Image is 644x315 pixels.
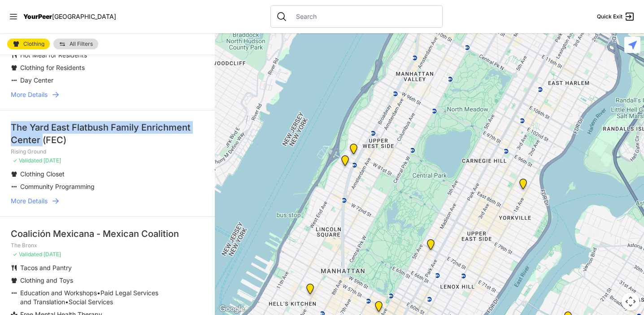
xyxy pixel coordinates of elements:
span: ✓ Validated [13,157,42,164]
a: All Filters [53,39,98,49]
img: Google [217,303,247,315]
div: 9th Avenue Drop-in Center [305,284,316,298]
div: Avenue Church [518,179,529,193]
input: Search [291,12,437,21]
span: ✓ Validated [13,251,42,258]
span: Clothing and Toys [20,276,73,284]
span: More Details [11,197,48,206]
span: Social Services [69,298,113,306]
a: Clothing [7,39,50,49]
span: [GEOGRAPHIC_DATA] [52,13,116,20]
a: Open this area in Google Maps (opens a new window) [217,303,247,315]
p: The Bronx [11,242,204,249]
span: [DATE] [44,157,61,164]
a: More Details [11,197,204,206]
span: Education and Workshops [20,289,97,297]
button: Map camera controls [622,293,640,311]
p: Rising Ground [11,148,204,155]
a: More Details [11,90,204,99]
div: Pathways Adult Drop-In Program [348,144,359,158]
span: Clothing for Residents [20,64,85,71]
span: Tacos and Pantry [20,264,72,271]
span: Day Center [20,76,53,84]
div: Coalición Mexicana - Mexican Coalition [11,227,204,240]
span: YourPeer [23,13,52,20]
span: Quick Exit [597,13,622,20]
div: The Yard East Flatbush Family Enrichment Center (FEC) [11,121,204,146]
a: YourPeer[GEOGRAPHIC_DATA] [23,14,116,19]
span: • [65,298,69,306]
span: Clothing Closet [20,170,65,178]
span: [DATE] [44,251,61,258]
span: More Details [11,90,48,99]
span: All Filters [70,41,93,47]
span: • [97,289,100,297]
a: Quick Exit [597,11,635,22]
span: Community Programming [20,183,95,190]
div: Manhattan [425,239,436,254]
span: Clothing [23,41,44,47]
